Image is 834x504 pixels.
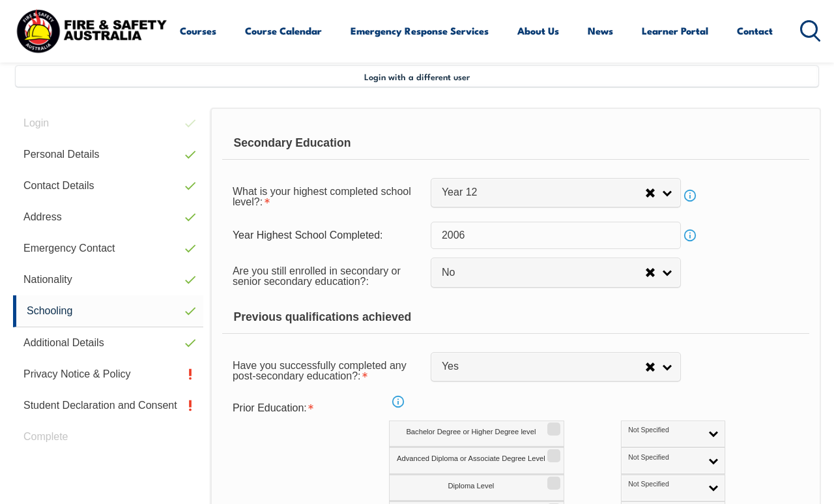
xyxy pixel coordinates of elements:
a: Emergency Contact [13,233,203,264]
span: Yes [442,360,645,374]
label: Advanced Diploma or Associate Degree Level [389,447,564,474]
a: Contact [737,15,773,46]
a: Student Declaration and Consent [13,390,203,421]
span: Not Specified [628,480,700,489]
a: Info [389,393,407,411]
a: News [588,15,613,46]
a: Course Calendar [245,15,322,46]
label: Diploma Level [389,475,564,501]
div: Previous qualifications achieved [222,301,809,334]
div: Year Highest School Completed: [222,223,431,248]
div: Prior Education is required. [222,396,431,421]
span: Have you successfully completed any post-secondary education?: [233,360,407,381]
a: Additional Details [13,327,203,359]
span: What is your highest completed school level?: [233,186,411,207]
a: Courses [180,15,216,46]
span: Not Specified [628,426,700,435]
a: Emergency Response Services [351,15,489,46]
a: Info [681,226,699,245]
div: What is your highest completed school level? is required. [222,177,431,214]
div: Secondary Education [222,127,809,160]
a: Privacy Notice & Policy [13,359,203,390]
a: Personal Details [13,139,203,170]
label: Bachelor Degree or Higher Degree level [389,421,564,447]
span: Year 12 [442,186,645,200]
a: Contact Details [13,170,203,201]
input: YYYY [431,222,681,249]
a: Address [13,201,203,233]
a: Info [681,186,699,205]
span: Login with a different user [364,71,470,82]
a: Learner Portal [642,15,708,46]
span: Not Specified [628,453,700,462]
div: Have you successfully completed any post-secondary education? is required. [222,351,431,388]
a: Schooling [13,295,203,327]
span: Are you still enrolled in secondary or senior secondary education?: [233,265,401,287]
a: Nationality [13,264,203,295]
span: No [442,266,645,280]
a: About Us [517,15,559,46]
